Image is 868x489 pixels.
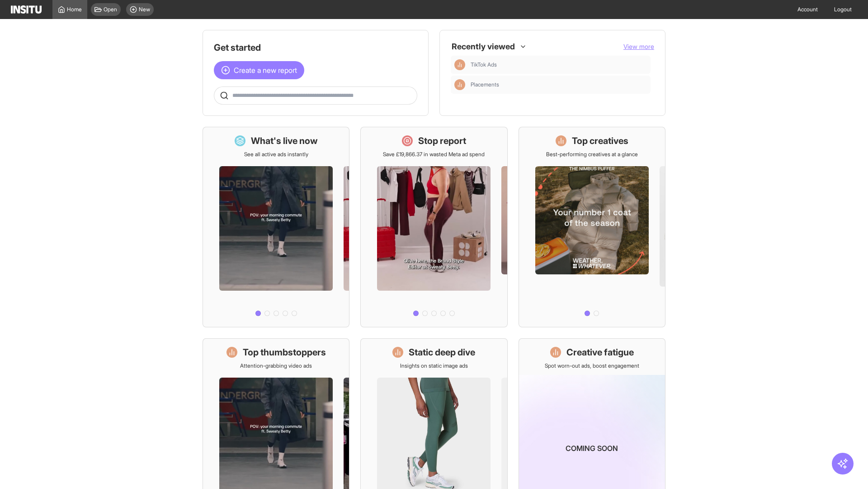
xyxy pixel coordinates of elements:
span: Home [67,6,82,13]
h1: Get started [214,41,417,54]
div: Insights [454,59,465,70]
p: Best-performing creatives at a glance [546,151,638,158]
p: Insights on static image ads [400,362,468,369]
a: Top creativesBest-performing creatives at a glance [519,127,665,327]
h1: Top creatives [572,134,628,147]
span: Create a new report [234,65,297,76]
span: Placements [471,81,647,88]
p: Save £19,866.37 in wasted Meta ad spend [383,151,485,158]
img: Logo [11,5,42,14]
a: What's live nowSee all active ads instantly [203,127,349,327]
span: Open [104,6,117,13]
p: Attention-grabbing video ads [240,362,312,369]
span: New [139,6,150,13]
p: See all active ads instantly [244,151,308,158]
span: TikTok Ads [471,61,497,68]
span: TikTok Ads [471,61,647,68]
button: Create a new report [214,61,304,79]
span: Placements [471,81,499,88]
h1: Top thumbstoppers [243,346,326,359]
span: View more [623,43,654,50]
a: Stop reportSave £19,866.37 in wasted Meta ad spend [360,127,507,327]
h1: What's live now [251,134,318,147]
button: View more [623,42,654,51]
h1: Stop report [418,134,466,147]
h1: Static deep dive [409,346,475,359]
div: Insights [454,79,465,90]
